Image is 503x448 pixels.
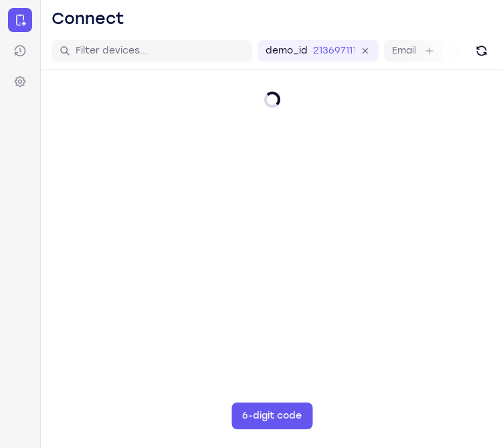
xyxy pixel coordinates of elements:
label: User ID [456,44,490,58]
label: Email [392,44,416,58]
h1: Connect [52,8,124,29]
button: Refresh [471,40,492,62]
button: 6-digit code [231,403,312,429]
input: Filter devices... [76,44,244,58]
label: demo_id [266,44,308,58]
a: Sessions [8,39,32,63]
a: Settings [8,70,32,94]
a: Connect [8,8,32,32]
